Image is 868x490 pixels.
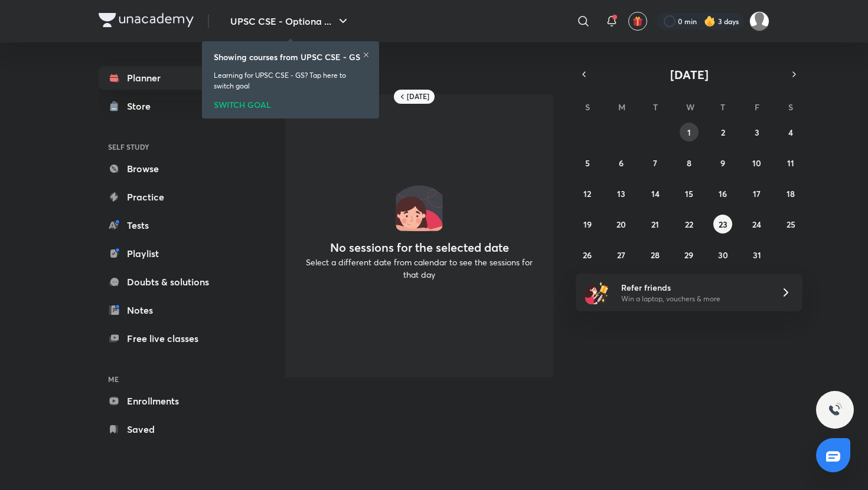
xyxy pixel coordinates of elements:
img: referral [585,281,609,304]
img: Company Logo [99,13,194,27]
abbr: Tuesday [653,101,658,113]
a: Enrollments [99,389,236,413]
abbr: October 17, 2025 [753,188,761,199]
h6: Refer friends [621,281,766,294]
button: October 18, 2025 [781,184,800,203]
div: Store [127,99,158,113]
abbr: October 21, 2025 [651,219,659,230]
a: Tests [99,213,236,237]
img: avatar [632,16,643,27]
button: October 12, 2025 [578,184,597,203]
button: October 16, 2025 [713,184,732,203]
abbr: October 9, 2025 [720,157,725,169]
abbr: October 20, 2025 [616,219,626,230]
button: October 21, 2025 [646,215,665,234]
h6: Showing courses from UPSC CSE - GS [214,51,360,63]
button: October 1, 2025 [680,123,699,142]
button: October 26, 2025 [578,245,597,264]
abbr: October 10, 2025 [752,157,761,169]
button: October 7, 2025 [646,153,665,172]
abbr: October 29, 2025 [684,249,693,261]
a: Browse [99,157,236,180]
button: October 15, 2025 [680,184,699,203]
abbr: October 16, 2025 [719,188,727,199]
h4: No sessions for the selected date [330,241,509,255]
button: October 3, 2025 [748,123,766,142]
button: October 6, 2025 [612,153,631,172]
h6: [DATE] [407,92,429,101]
abbr: October 26, 2025 [583,249,592,261]
abbr: October 12, 2025 [583,188,591,199]
abbr: October 30, 2025 [718,249,728,261]
abbr: October 28, 2025 [651,249,660,261]
abbr: October 27, 2025 [617,249,625,261]
p: Select a different date from calendar to see the sessions for that day [299,256,539,281]
abbr: October 23, 2025 [719,219,727,230]
abbr: October 18, 2025 [787,188,795,199]
button: October 13, 2025 [612,184,631,203]
img: streak [704,15,716,27]
button: October 8, 2025 [680,153,699,172]
abbr: Saturday [788,101,793,113]
abbr: October 13, 2025 [617,188,625,199]
abbr: October 8, 2025 [687,157,691,169]
button: October 30, 2025 [713,245,732,264]
p: Win a laptop, vouchers & more [621,294,766,304]
abbr: October 24, 2025 [752,219,761,230]
abbr: Thursday [720,101,725,113]
span: [DATE] [670,67,709,83]
abbr: Wednesday [686,101,694,113]
button: October 11, 2025 [781,153,800,172]
h4: [DATE] [285,66,563,80]
abbr: October 22, 2025 [685,219,693,230]
img: ttu [828,403,842,417]
img: No events [396,184,443,231]
button: October 31, 2025 [748,245,766,264]
a: Free live classes [99,327,236,350]
button: October 20, 2025 [612,215,631,234]
abbr: October 19, 2025 [583,219,592,230]
button: October 23, 2025 [713,215,732,234]
abbr: October 31, 2025 [753,249,761,261]
button: October 19, 2025 [578,215,597,234]
a: Store [99,94,236,118]
button: October 27, 2025 [612,245,631,264]
div: SWITCH GOAL [214,96,367,109]
button: October 9, 2025 [713,153,732,172]
button: October 17, 2025 [748,184,766,203]
abbr: October 14, 2025 [651,188,660,199]
button: October 5, 2025 [578,153,597,172]
abbr: October 15, 2025 [685,188,693,199]
a: Notes [99,298,236,322]
abbr: October 1, 2025 [687,127,691,138]
abbr: Friday [755,101,759,113]
button: October 2, 2025 [713,123,732,142]
a: Saved [99,417,236,441]
button: October 25, 2025 [781,215,800,234]
button: October 10, 2025 [748,153,766,172]
a: Company Logo [99,13,194,30]
a: Playlist [99,242,236,265]
button: [DATE] [592,66,786,83]
a: Planner [99,66,236,90]
abbr: October 3, 2025 [755,127,759,138]
abbr: October 25, 2025 [787,219,795,230]
abbr: October 2, 2025 [721,127,725,138]
abbr: October 6, 2025 [619,157,624,169]
h6: ME [99,369,236,389]
a: Practice [99,185,236,209]
button: October 29, 2025 [680,245,699,264]
a: Doubts & solutions [99,270,236,294]
abbr: October 7, 2025 [653,157,657,169]
button: October 22, 2025 [680,215,699,234]
abbr: Sunday [585,101,590,113]
abbr: October 4, 2025 [788,127,793,138]
p: Learning for UPSC CSE - GS? Tap here to switch goal [214,70,367,91]
abbr: Monday [618,101,625,113]
button: avatar [628,12,647,31]
button: UPSC CSE - Optiona ... [223,9,357,33]
abbr: October 5, 2025 [585,157,590,169]
button: October 28, 2025 [646,245,665,264]
button: October 24, 2025 [748,215,766,234]
button: October 14, 2025 [646,184,665,203]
